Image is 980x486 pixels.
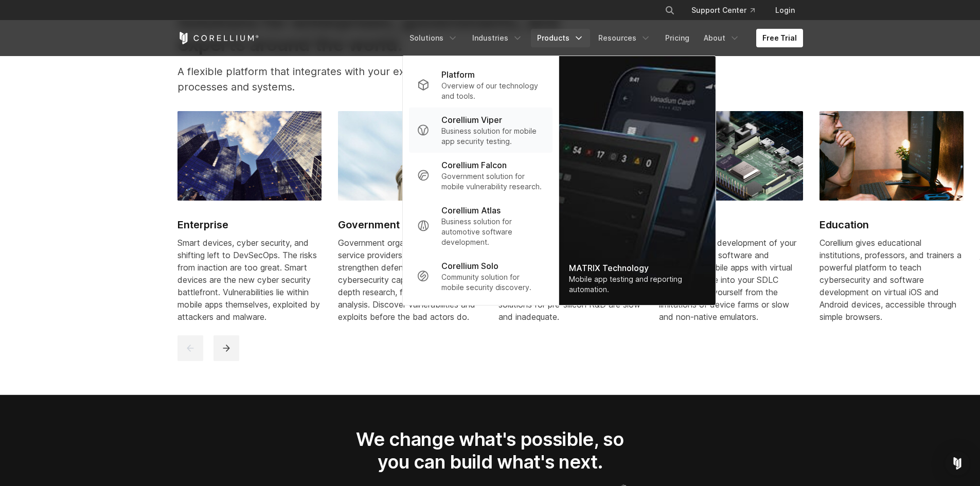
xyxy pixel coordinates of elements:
[698,29,746,47] a: About
[659,29,696,47] a: Pricing
[408,254,552,299] a: Corellium Solo Community solution for mobile security discovery.
[441,68,475,81] p: Platform
[441,114,502,126] p: Corellium Viper
[441,159,507,171] p: Corellium Falcon
[767,1,803,20] a: Login
[819,217,964,232] h2: Education
[441,217,544,247] p: Business solution for automotive software development.
[441,260,498,272] p: Corellium Solo
[338,111,482,201] img: Government
[403,29,803,47] div: Navigation Menu
[592,29,657,47] a: Resources
[408,153,552,198] a: Corellium Falcon Government solution for mobile vulnerability research.
[819,237,964,323] div: Corellium gives educational institutions, professors, and trainers a powerful platform to teach c...
[569,274,705,295] div: Mobile app testing and reporting automation.
[661,1,679,20] button: Search
[659,217,803,232] h2: Hardware
[559,56,715,305] img: Matrix_WebNav_1x
[177,111,322,201] img: Enterprise
[338,217,482,232] h2: Government
[213,335,239,361] button: next
[408,107,552,153] a: Corellium Viper Business solution for mobile app security testing.
[177,64,587,95] p: A flexible platform that integrates with your existing software development processes and systems.
[177,111,322,335] a: Enterprise Enterprise Smart devices, cyber security, and shifting left to DevSecOps. The risks fr...
[441,81,544,101] p: Overview of our technology and tools.
[441,204,501,217] p: Corellium Atlas
[466,29,529,47] a: Industries
[403,29,464,47] a: Solutions
[659,111,803,335] a: Hardware Hardware Modernize the development of your IoT embedded software and companion mobile ap...
[652,1,803,20] div: Navigation Menu
[339,428,642,474] h2: We change what's possible, so you can build what's next.
[659,238,796,322] span: Modernize the development of your IoT embedded software and companion mobile apps with virtual de...
[408,62,552,107] a: Platform Overview of our technology and tools.
[338,237,482,323] div: Government organizations and service providers use Corellium to strengthen defensive mobile cyber...
[819,111,964,201] img: Education
[569,262,705,274] div: MATRIX Technology
[756,29,803,47] a: Free Trial
[559,56,715,305] a: MATRIX Technology Mobile app testing and reporting automation.
[177,217,322,232] h2: Enterprise
[177,32,259,44] a: Corellium Home
[338,111,482,335] a: Government Government Government organizations and service providers use Corellium to strengthen ...
[177,237,322,323] div: Smart devices, cyber security, and shifting left to DevSecOps. The risks from inaction are too gr...
[683,1,763,20] a: Support Center
[177,335,203,361] button: previous
[408,198,552,254] a: Corellium Atlas Business solution for automotive software development.
[441,272,544,293] p: Community solution for mobile security discovery.
[531,29,590,47] a: Products
[945,451,970,476] div: Open Intercom Messenger
[659,111,803,201] img: Hardware
[441,126,544,147] p: Business solution for mobile app security testing.
[441,171,544,192] p: Government solution for mobile vulnerability research.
